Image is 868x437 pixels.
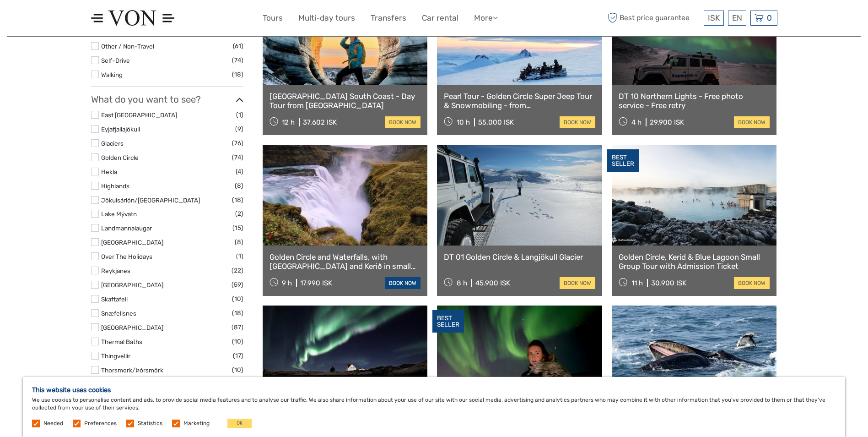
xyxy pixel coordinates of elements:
span: (17) [233,350,243,361]
button: OK [227,419,252,428]
a: East [GEOGRAPHIC_DATA] [101,111,177,119]
div: We use cookies to personalise content and ads, to provide social media features and to analyse ou... [23,377,845,437]
h3: What do you want to see? [91,94,243,105]
span: 9 h [282,279,292,287]
a: More [474,11,498,25]
span: (59) [232,279,243,290]
a: book now [560,116,595,128]
span: (8) [235,237,243,247]
a: Landmannalaugar [101,224,152,232]
div: BEST SELLER [432,310,464,333]
span: 10 h [457,118,470,126]
span: 11 h [631,279,643,287]
span: 12 h [282,118,295,126]
a: [GEOGRAPHIC_DATA] [101,324,163,331]
a: Multi-day tours [298,11,355,25]
div: BEST SELLER [607,149,639,172]
a: Hekla [101,168,117,175]
span: ISK [708,13,720,22]
a: Car rental [422,11,458,25]
a: [GEOGRAPHIC_DATA] South Coast - Day Tour from [GEOGRAPHIC_DATA] [270,92,421,110]
a: book now [560,277,595,289]
span: (18) [232,308,243,318]
span: (10) [232,336,243,347]
a: Tours [263,11,283,25]
span: (18) [232,195,243,205]
a: Over The Holidays [101,253,152,260]
span: (9) [235,124,243,134]
div: EN [728,11,746,26]
span: 8 h [457,279,467,287]
span: (10) [232,365,243,375]
span: (1) [236,251,243,262]
span: 0 [766,13,773,22]
span: (22) [232,265,243,276]
span: (15) [232,223,243,233]
a: Walking [101,71,123,78]
a: Eyjafjallajökull [101,126,140,133]
span: (74) [232,55,243,66]
a: Jökulsárlón/[GEOGRAPHIC_DATA] [101,197,200,204]
a: DT 10 Northern Lights - Free photo service - Free retry [619,92,770,110]
label: Statistics [138,420,162,427]
a: [GEOGRAPHIC_DATA] [101,281,163,289]
span: (10) [232,294,243,304]
a: Golden Circle [101,154,139,161]
a: book now [385,116,421,128]
a: Golden Circle, Kerid & Blue Lagoon Small Group Tour with Admission Ticket [619,252,770,271]
label: Marketing [183,420,210,427]
span: (61) [233,41,243,51]
span: (2) [235,208,243,219]
span: Best price guarantee [606,11,701,26]
span: (76) [232,138,243,148]
img: 1574-8e98ae90-1d34-46d6-9ccb-78f4724058c1_logo_small.jpg [91,7,175,29]
span: (4) [236,166,243,177]
a: Snæfellsnes [101,310,136,317]
span: (74) [232,152,243,163]
a: Reykjanes [101,267,130,274]
a: Thingvellir [101,352,130,360]
p: We're away right now. Please check back later! [13,16,103,23]
span: (8) [235,180,243,191]
label: Preferences [84,420,117,427]
div: 37.602 ISK [303,118,337,126]
div: 45.900 ISK [475,279,510,287]
span: (18) [232,69,243,80]
a: Other / Non-Travel [101,43,154,50]
div: 17.990 ISK [300,279,332,287]
span: (87) [232,322,243,333]
div: 55.000 ISK [478,118,514,126]
a: Glaciers [101,140,124,147]
a: Lake Mývatn [101,210,137,218]
a: Golden Circle and Waterfalls, with [GEOGRAPHIC_DATA] and Kerið in small group [270,252,421,271]
span: (1) [236,109,243,120]
button: Open LiveChat chat widget [105,14,116,25]
a: Skaftafell [101,295,128,303]
a: Thermal Baths [101,338,142,345]
div: 29.900 ISK [650,118,684,126]
a: Highlands [101,182,129,190]
a: Self-Drive [101,57,130,64]
h5: This website uses cookies [32,386,836,394]
a: DT 01 Golden Circle & Langjökull Glacier [444,252,595,262]
a: [GEOGRAPHIC_DATA] [101,239,163,246]
div: 30.900 ISK [651,279,686,287]
a: Pearl Tour - Golden Circle Super Jeep Tour & Snowmobiling - from [GEOGRAPHIC_DATA] [444,92,595,110]
a: Transfers [371,11,406,25]
span: 4 h [631,118,642,126]
a: Thorsmork/Þórsmörk [101,366,163,374]
label: Needed [43,420,63,427]
a: book now [385,277,421,289]
a: book now [734,116,770,128]
a: book now [734,277,770,289]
